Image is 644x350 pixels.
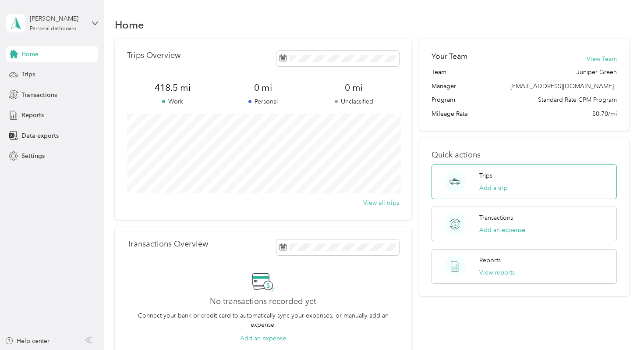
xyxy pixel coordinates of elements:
button: Help center [5,336,50,346]
span: Trips [21,70,35,79]
div: Personal dashboard [30,26,77,32]
p: Trips Overview [127,51,180,60]
button: View reports [479,268,515,277]
p: Connect your bank or credit card to automatically sync your expenses, or manually add an expense. [127,311,399,329]
span: Mileage Rate [432,109,468,118]
p: Transactions [479,213,513,222]
p: Personal [218,97,308,106]
span: Settings [21,151,45,161]
span: 0 mi [218,82,308,94]
h1: Home [115,20,144,29]
p: Reports [479,256,501,265]
p: Trips [479,171,492,180]
button: Add an expense [240,334,286,343]
span: Juniper Green [577,68,617,77]
p: Work [127,97,218,106]
iframe: Everlance-gr Chat Button Frame [595,301,644,350]
button: Add an expense [479,225,525,235]
p: Quick actions [432,150,617,160]
div: [PERSON_NAME] [30,14,85,23]
h2: No transactions recorded yet [210,297,316,306]
p: Unclassified [308,97,399,106]
span: [EMAIL_ADDRESS][DOMAIN_NAME] [510,82,614,90]
span: Transactions [21,90,57,100]
span: $0.70/mi [592,109,617,118]
button: View Team [587,54,617,64]
button: Add a trip [479,183,508,193]
span: Team [432,68,446,77]
p: Transactions Overview [127,239,208,249]
h2: Your Team [432,51,467,62]
span: 418.5 mi [127,82,218,94]
span: Standard Rate CPM Program [538,95,617,104]
span: Home [21,50,39,59]
span: Reports [21,111,44,120]
span: Data exports [21,131,59,140]
button: View all trips [363,198,399,207]
span: 0 mi [308,82,399,94]
span: Manager [432,82,456,91]
span: Program [432,95,455,104]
